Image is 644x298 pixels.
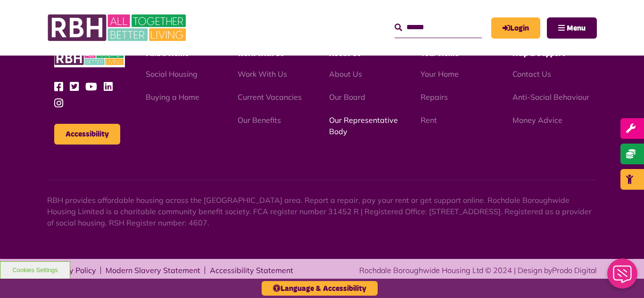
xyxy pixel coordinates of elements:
a: Buying a Home [146,92,199,102]
input: Search [395,17,482,38]
a: Our Board [329,92,365,102]
button: Language & Accessibility [262,281,378,296]
a: Accessibility Statement [210,266,293,274]
a: Money Advice [512,115,562,125]
a: Privacy Policy [47,266,96,274]
div: Rochdale Boroughwide Housing Ltd © 2024 | Design by [359,265,597,276]
a: Current Vacancies [238,92,302,102]
a: Our Benefits [238,115,281,125]
a: Prodo Digital - open in a new tab [552,266,597,275]
a: Social Housing - open in a new tab [146,69,198,79]
a: Contact Us [512,69,551,79]
img: RBH [47,9,189,46]
iframe: Netcall Web Assistant for live chat [602,256,644,298]
a: Our Representative Body [329,115,398,136]
a: About Us [329,69,362,79]
a: Anti-Social Behaviour [512,92,589,102]
span: Menu [567,24,586,32]
button: Accessibility [54,124,120,145]
p: RBH provides affordable housing across the [GEOGRAPHIC_DATA] area. Report a repair, pay your rent... [47,194,597,228]
a: MyRBH [491,17,540,39]
img: RBH [54,49,125,67]
a: Modern Slavery Statement - open in a new tab [106,266,200,274]
button: Navigation [547,17,597,39]
a: Repairs [421,92,448,102]
a: Your Home [421,69,459,79]
a: Work With Us [238,69,287,79]
a: Rent [421,115,437,125]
